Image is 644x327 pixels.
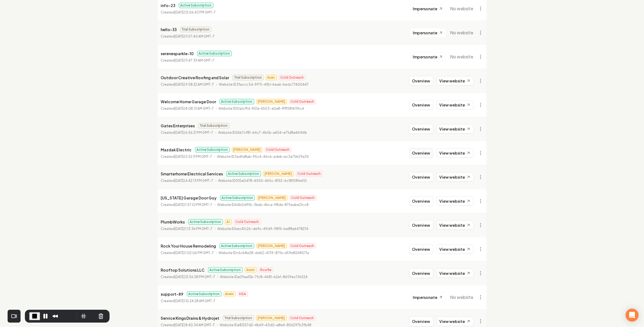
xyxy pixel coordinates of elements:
[450,29,474,36] span: No website
[161,178,213,183] p: Created
[175,179,213,183] time: [DATE] 4:42:13 PM GMT-7
[161,74,229,81] p: Outdoor Creative Roofing and Solar
[161,274,215,280] p: Created
[218,130,307,135] p: Website ID 26b7cf81-64c7-4b5b-a404-e71d8a46144b
[161,195,217,201] p: [US_STATE] Garage Door Guy
[225,219,232,225] span: AJ
[217,154,309,159] p: Website ID 3adfd8ab-95c4-46cb-adeb-ec3a75b59a35
[161,154,212,159] p: Created
[179,3,213,8] span: Active Subscription
[175,82,214,86] time: [DATE] 9:58:22 AM GMT-7
[161,106,214,111] p: Created
[413,54,438,59] span: Impersonate
[175,251,214,255] time: [DATE] 1:02:06 PM GMT-7
[161,50,194,57] p: serenesparkle-10
[187,291,222,297] span: Active Subscription
[437,221,474,230] a: View website
[175,10,216,14] time: [DATE] 12:06:43 PM GMT-7
[195,147,230,152] span: Active Subscription
[234,219,261,225] span: Cold Outreach
[220,274,308,280] p: Website ID a09aaf2b-7fc8-4681-b2e1-8659ec136524
[232,147,262,152] span: [PERSON_NAME]
[161,250,214,256] p: Created
[161,202,213,208] p: Created
[161,243,216,249] p: Rock Your House Remodeling
[175,323,215,327] time: [DATE] 8:40:34 AM GMT-7
[437,269,474,278] a: View website
[279,75,306,80] span: Cold Outreach
[410,28,446,38] button: Impersonate
[450,294,474,301] span: No website
[265,147,291,152] span: Cold Outreach
[437,100,474,109] a: View website
[220,99,254,104] span: Active Subscription
[413,295,438,300] span: Impersonate
[450,54,474,60] span: No website
[289,99,316,104] span: Cold Outreach
[175,34,215,38] time: [DATE] 11:57:40 AM GMT-7
[161,58,214,63] p: Created
[161,291,184,297] p: support-89
[161,34,215,39] p: Created
[257,195,288,201] span: [PERSON_NAME]
[175,275,215,279] time: [DATE] 12:56:28 PM GMT-7
[217,202,309,208] p: Website ID 64b0d9f6-3beb-4bca-98de-875eabe21cc8
[296,171,323,176] span: Cold Outreach
[409,76,433,86] button: Overview
[409,172,433,182] button: Overview
[161,171,223,177] p: Smarterhome Electrical Services
[219,82,309,87] p: Website ID 3faccc3d-9f75-4fb1-bea6-bedc77400447
[437,148,474,158] a: View website
[161,146,192,153] p: Mazdak Electric
[409,148,433,158] button: Overview
[220,243,254,249] span: Active Subscription
[175,131,213,135] time: [DATE] 6:56:21 PM GMT-7
[409,316,433,326] button: Overview
[161,98,216,105] p: Welcome Home Garage Door
[410,52,446,62] button: Impersonate
[175,106,214,111] time: [DATE] 8:08:31 AM GMT-7
[219,250,309,256] p: Website ID c6cb8e28-dd62-4139-87fa-d59e8268071a
[266,75,277,80] span: Avan
[161,267,205,273] p: Rooftop Solutions LLC
[410,4,446,14] button: Impersonate
[197,51,232,56] span: Active Subscription
[161,298,216,304] p: Created
[226,171,261,176] span: Active Subscription
[450,5,474,12] span: No website
[410,292,446,302] button: Impersonate
[409,100,433,110] button: Overview
[175,299,216,303] time: [DATE] 10:24:28 AM GMT-7
[175,227,213,231] time: [DATE] 1:13:36 PM GMT-7
[437,196,474,206] a: View website
[289,243,316,249] span: Cold Outreach
[219,106,304,111] p: Website ID 10a1cffd-901a-4503-a0a8-ffff581439cd
[161,219,185,225] p: PlumbWorks
[256,315,287,321] span: [PERSON_NAME]
[413,30,438,35] span: Impersonate
[161,82,214,87] p: Created
[437,172,474,182] a: View website
[180,27,211,32] span: Trial Subscription
[289,315,316,321] span: Cold Outreach
[437,317,474,326] a: View website
[161,315,220,321] p: Service Kings Drains & Hydrojet
[409,220,433,230] button: Overview
[175,203,213,207] time: [DATE] 1:57:01 PM GMT-7
[409,196,433,206] button: Overview
[437,76,474,85] a: View website
[218,178,307,183] p: Website ID 015a0d78-4550-465c-8152-6c18f081e610
[290,195,316,201] span: Cold Outreach
[409,124,433,134] button: Overview
[208,267,243,273] span: Active Subscription
[161,130,213,135] p: Created
[161,10,216,15] p: Created
[238,291,248,297] span: HSA
[233,75,264,80] span: Trial Subscription
[217,226,309,232] p: Website ID 6ec41c26-de9c-49d9-98f5-be88a6478274
[223,315,254,321] span: Trial Subscription
[263,171,294,176] span: [PERSON_NAME]
[259,267,273,273] span: Roofle
[161,122,195,129] p: Gates Enterprises
[409,268,433,278] button: Overview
